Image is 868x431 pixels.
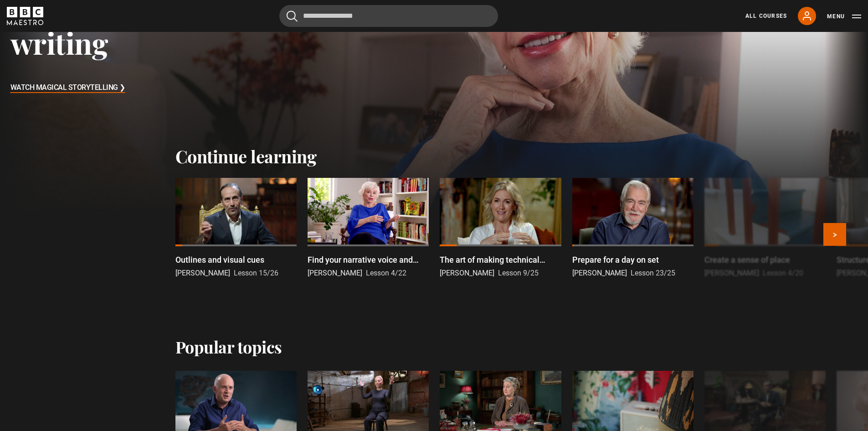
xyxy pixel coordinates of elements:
h3: Watch Magical Storytelling ❯ [10,81,125,95]
span: [PERSON_NAME] [308,269,362,277]
a: Prepare for a day on set [PERSON_NAME] Lesson 23/25 [572,178,693,279]
svg: BBC Maestro [7,7,43,25]
button: Toggle navigation [827,12,861,21]
p: Prepare for a day on set [572,254,659,266]
a: All Courses [745,12,787,20]
h2: Continue learning [175,146,693,167]
span: Lesson 9/25 [498,269,539,277]
a: The art of making technical decisions [PERSON_NAME] Lesson 9/25 [440,178,561,279]
span: Lesson 4/22 [366,269,406,277]
input: Search [279,5,498,27]
p: Outlines and visual cues [175,254,264,266]
span: [PERSON_NAME] [704,269,759,277]
p: The art of making technical decisions [440,254,561,266]
span: [PERSON_NAME] [175,269,230,277]
a: Find your narrative voice and tone [PERSON_NAME] Lesson 4/22 [308,178,429,279]
a: Outlines and visual cues [PERSON_NAME] Lesson 15/26 [175,178,297,279]
h2: Popular topics [175,337,282,356]
span: [PERSON_NAME] [440,269,494,277]
span: Lesson 15/26 [234,269,278,277]
span: [PERSON_NAME] [572,269,627,277]
p: Find your narrative voice and tone [308,254,429,266]
span: Lesson 23/25 [631,269,675,277]
span: Lesson 4/20 [763,269,803,277]
button: Submit the search query [287,10,298,22]
a: Create a sense of place [PERSON_NAME] Lesson 4/20 [704,178,826,279]
p: Create a sense of place [704,254,790,266]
